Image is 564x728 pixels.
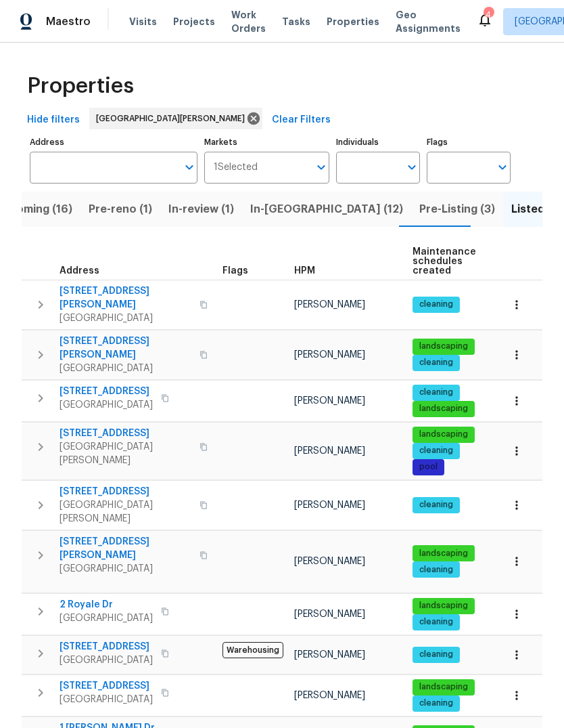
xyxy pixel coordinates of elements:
button: Open [180,158,199,177]
span: [PERSON_NAME] [294,446,365,456]
div: [GEOGRAPHIC_DATA][PERSON_NAME] [89,108,262,129]
span: In-[GEOGRAPHIC_DATA] (12) [250,200,403,219]
span: cleaning [414,698,459,709]
span: [STREET_ADDRESS][PERSON_NAME] [60,535,191,562]
label: Individuals [336,138,420,146]
span: [GEOGRAPHIC_DATA] [60,398,153,412]
span: Pre-Listing (3) [419,200,495,219]
button: Open [493,158,512,177]
span: [GEOGRAPHIC_DATA][PERSON_NAME] [96,112,250,125]
span: 2 Royale Dr [60,598,153,612]
span: cleaning [414,299,459,310]
button: Open [402,158,421,177]
span: [GEOGRAPHIC_DATA][PERSON_NAME] [60,440,191,467]
span: [GEOGRAPHIC_DATA] [60,562,191,576]
span: Flags [222,266,248,276]
span: [PERSON_NAME] [294,500,365,510]
span: Tasks [282,17,310,26]
span: Properties [327,15,379,28]
button: Hide filters [22,108,85,133]
span: Warehousing [222,642,283,658]
span: Properties [27,79,134,93]
span: Maestro [46,15,91,28]
button: Clear Filters [266,108,336,133]
span: 1 Selected [214,162,258,173]
span: [PERSON_NAME] [294,300,365,309]
span: [PERSON_NAME] [294,350,365,360]
span: [STREET_ADDRESS] [60,427,191,440]
span: [PERSON_NAME] [294,691,365,700]
span: [STREET_ADDRESS][PERSON_NAME] [60,284,191,312]
label: Flags [427,138,511,146]
span: [PERSON_NAME] [294,650,365,660]
span: cleaning [414,357,459,368]
span: Visits [129,15,157,28]
span: Maintenance schedules created [413,247,476,276]
span: Geo Assignments [396,8,461,35]
span: [GEOGRAPHIC_DATA] [60,362,191,375]
span: [GEOGRAPHIC_DATA][PERSON_NAME] [60,498,191,526]
span: cleaning [414,387,459,398]
span: [PERSON_NAME] [294,396,365,406]
label: Markets [204,138,330,146]
span: In-review (1) [168,200,234,219]
span: [STREET_ADDRESS] [60,679,153,693]
span: Projects [173,15,215,28]
span: landscaping [414,548,473,559]
span: [GEOGRAPHIC_DATA] [60,654,153,667]
span: cleaning [414,499,459,511]
div: 4 [484,8,493,22]
span: [STREET_ADDRESS] [60,385,153,398]
span: Hide filters [27,112,80,129]
span: [STREET_ADDRESS][PERSON_NAME] [60,335,191,362]
span: landscaping [414,403,473,414]
span: landscaping [414,429,473,440]
span: cleaning [414,445,459,456]
span: landscaping [414,681,473,693]
span: Address [60,266,99,276]
span: [PERSON_NAME] [294,557,365,566]
span: Clear Filters [272,112,331,129]
span: pool [414,461,443,473]
span: Pre-reno (1) [89,200,152,219]
span: cleaning [414,649,459,660]
span: [GEOGRAPHIC_DATA] [60,693,153,706]
span: [GEOGRAPHIC_DATA] [60,612,153,625]
span: landscaping [414,600,473,612]
span: [STREET_ADDRESS] [60,640,153,654]
span: [PERSON_NAME] [294,609,365,619]
label: Address [30,138,197,146]
span: [GEOGRAPHIC_DATA] [60,312,191,325]
span: landscaping [414,341,473,352]
span: cleaning [414,616,459,628]
button: Open [312,158,331,177]
span: [STREET_ADDRESS] [60,485,191,498]
span: cleaning [414,564,459,576]
span: Work Orders [231,8,266,35]
span: HPM [294,266,315,276]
